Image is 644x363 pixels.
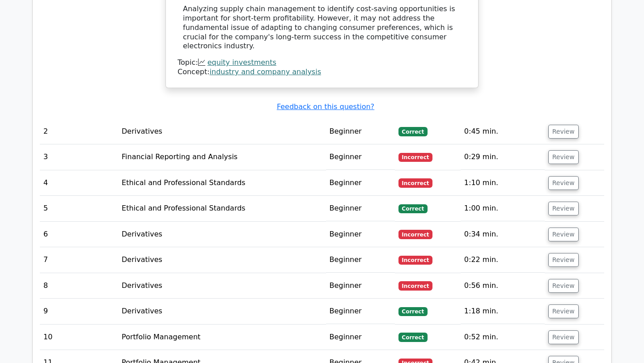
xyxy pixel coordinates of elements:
span: Incorrect [398,178,433,187]
button: Review [548,150,579,164]
button: Review [548,202,579,215]
td: 1:18 min. [461,299,545,324]
button: Review [548,253,579,267]
td: Financial Reporting and Analysis [118,144,326,170]
span: Incorrect [398,230,433,239]
div: Topic: [178,58,466,68]
td: 1:00 min. [461,196,545,221]
td: 6 [40,222,118,247]
td: Beginner [326,273,395,299]
button: Review [548,176,579,190]
a: equity investments [208,58,276,67]
td: 5 [40,196,118,221]
td: 8 [40,273,118,299]
td: 0:29 min. [461,144,545,170]
td: Beginner [326,325,395,350]
span: Correct [398,127,428,136]
td: 7 [40,247,118,273]
td: Derivatives [118,222,326,247]
a: industry and company analysis [210,68,321,76]
td: 10 [40,325,118,350]
td: Beginner [326,119,395,144]
a: Feedback on this question? [277,102,374,111]
td: Ethical and Professional Standards [118,170,326,196]
button: Review [548,304,579,318]
td: 0:45 min. [461,119,545,144]
span: Incorrect [398,153,433,162]
td: Beginner [326,196,395,221]
td: 3 [40,144,118,170]
td: Beginner [326,144,395,170]
td: Beginner [326,247,395,273]
td: 1:10 min. [461,170,545,196]
button: Review [548,279,579,293]
td: Derivatives [118,273,326,299]
span: Incorrect [398,281,433,290]
td: Portfolio Management [118,325,326,350]
span: Correct [398,307,428,316]
td: Beginner [326,299,395,324]
td: 0:52 min. [461,325,545,350]
button: Review [548,228,579,241]
td: 0:56 min. [461,273,545,299]
td: Derivatives [118,247,326,273]
td: Derivatives [118,299,326,324]
td: Ethical and Professional Standards [118,196,326,221]
td: 2 [40,119,118,144]
td: 0:22 min. [461,247,545,273]
span: Correct [398,204,428,213]
td: 0:34 min. [461,222,545,247]
button: Review [548,330,579,344]
td: 4 [40,170,118,196]
td: Derivatives [118,119,326,144]
td: Beginner [326,222,395,247]
button: Review [548,125,579,139]
td: 9 [40,299,118,324]
span: Incorrect [398,256,433,265]
td: Beginner [326,170,395,196]
span: Correct [398,333,428,342]
div: Concept: [178,68,466,77]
